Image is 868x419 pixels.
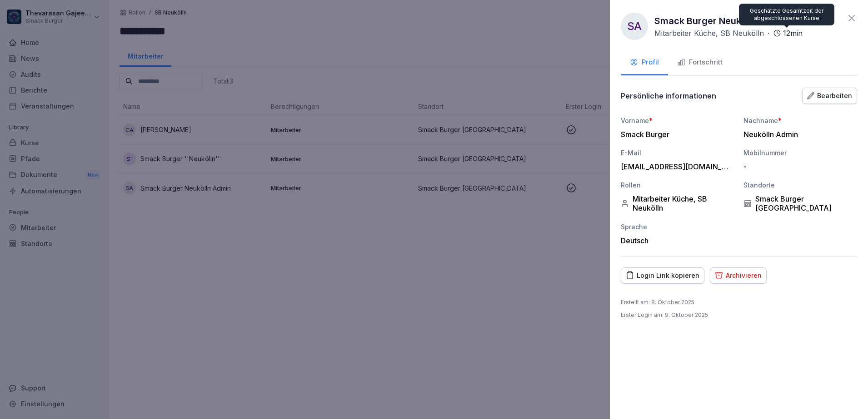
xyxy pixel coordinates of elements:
div: Mobilnummer [743,148,857,158]
p: Mitarbeiter Küche, SB Neukölln [654,28,764,39]
div: [EMAIL_ADDRESS][DOMAIN_NAME] [621,162,730,171]
div: Rollen [621,180,734,190]
div: · [654,28,803,39]
div: - [743,162,853,171]
div: Smack Burger [621,130,730,139]
p: Smack Burger Neukölln Admin [654,14,787,28]
div: Bearbeiten [807,91,852,101]
div: Mitarbeiter Küche, SB Neukölln [621,194,734,212]
p: Persönliche informationen [621,91,716,100]
div: E-Mail [621,148,734,158]
div: Nachname [743,116,857,125]
div: Neukölln Admin [743,130,853,139]
div: Archivieren [715,271,762,281]
button: Fortschritt [668,51,732,75]
p: Erstellt am : 8. Oktober 2025 [621,298,694,306]
button: Bearbeiten [802,88,857,104]
p: Erster Login am : 9. Oktober 2025 [621,311,708,319]
div: SA [621,13,648,40]
div: Deutsch [621,236,734,245]
div: Standorte [743,180,857,190]
div: Login Link kopieren [626,271,699,281]
button: Archivieren [710,267,767,284]
div: Vorname [621,116,734,125]
p: 12 min [783,28,803,39]
div: Profil [630,57,659,68]
button: Profil [621,51,668,75]
div: Fortschritt [677,57,723,68]
div: Smack Burger [GEOGRAPHIC_DATA] [743,194,857,212]
button: Login Link kopieren [621,267,704,284]
div: Sprache [621,222,734,232]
